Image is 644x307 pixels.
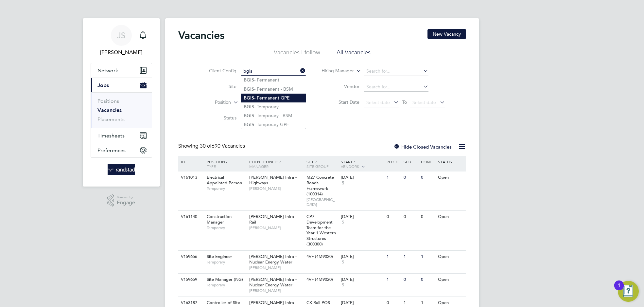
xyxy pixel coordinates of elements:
[97,133,125,139] span: Timesheets
[249,186,303,191] span: [PERSON_NAME]
[306,254,333,259] span: 4VF (4M9020)
[341,180,345,186] span: 5
[341,175,383,180] div: [DATE]
[400,98,409,106] span: To
[364,82,428,92] input: Search for...
[207,254,232,259] span: Site Engineer
[306,174,334,197] span: M27 Concrete Roads Framework (100314)
[393,144,452,150] label: Hide Closed Vacancies
[618,285,620,294] div: 1
[402,251,419,263] div: 1
[178,29,224,42] h2: Vacancies
[207,225,246,230] span: Temporary
[179,211,202,223] div: V161140
[241,85,306,94] li: - Permanent - BSM
[385,251,402,263] div: 1
[341,214,383,220] div: [DATE]
[402,156,419,167] div: Sub
[244,86,254,92] b: BGIS
[91,143,152,157] button: Preferences
[117,194,135,200] span: Powered by
[419,274,436,286] div: 0
[97,116,125,122] a: Placements
[341,277,383,282] div: [DATE]
[419,251,436,263] div: 1
[339,156,385,172] div: Start /
[91,48,152,56] span: Jamie Scattergood
[241,76,306,84] li: - Permanent
[179,251,202,263] div: V159656
[241,94,306,102] li: - Permanent GPE
[341,300,383,306] div: [DATE]
[436,274,465,286] div: Open
[436,172,465,184] div: Open
[419,156,436,167] div: Conf
[249,214,297,225] span: [PERSON_NAME] Infra - Rail
[199,68,236,74] label: Client Config
[207,260,246,265] span: Temporary
[402,172,419,184] div: 0
[241,120,306,129] li: - Temporary GPE
[341,164,359,169] span: Vendors
[97,107,122,113] a: Vacancies
[337,48,371,60] li: All Vacancies
[436,156,465,167] div: Status
[244,113,254,118] b: BGIS
[207,174,242,186] span: Electrical Appointed Person
[385,172,402,184] div: 1
[436,211,465,223] div: Open
[83,18,160,187] nav: Main navigation
[306,197,338,207] span: [GEOGRAPHIC_DATA]
[91,128,152,143] button: Timesheets
[193,99,231,106] label: Position
[207,277,243,282] span: Site Manager (NG)
[97,147,126,153] span: Preferences
[108,164,135,175] img: randstad-logo-retina.png
[244,122,254,127] b: BGIS
[385,274,402,286] div: 1
[341,282,345,288] span: 5
[241,67,305,76] input: Search for...
[179,156,202,167] div: ID
[402,274,419,286] div: 0
[419,172,436,184] div: 0
[97,82,109,88] span: Jobs
[322,99,359,105] label: Start Date
[249,277,297,288] span: [PERSON_NAME] Infra - Nuclear Energy Water
[341,254,383,260] div: [DATE]
[306,214,336,247] span: CP7 Development Team for the Year 1 Western Structures (300300)
[117,31,125,40] span: JS
[366,99,390,105] span: Select date
[91,63,152,78] button: Network
[316,68,354,74] label: Hiring Manager
[412,99,436,105] span: Select date
[207,282,246,288] span: Temporary
[385,156,402,167] div: Reqd
[364,67,428,76] input: Search for...
[107,194,135,207] a: Powered byEngage
[274,48,320,60] li: Vacancies I follow
[244,104,254,110] b: BGIS
[199,115,236,121] label: Status
[427,29,466,39] button: New Vacancy
[419,211,436,223] div: 0
[200,143,212,149] span: 30 of
[402,211,419,223] div: 0
[244,77,254,83] b: BGIS
[202,156,248,172] div: Position /
[306,277,333,282] span: 4VF (4M9020)
[322,83,359,89] label: Vendor
[91,164,152,175] a: Go to home page
[207,164,216,169] span: Type
[341,220,345,225] span: 5
[241,111,306,120] li: - Temporary - BSM
[207,186,246,191] span: Temporary
[97,98,119,104] a: Positions
[306,164,329,169] span: Site Group
[97,67,118,74] span: Network
[249,265,303,270] span: [PERSON_NAME]
[91,92,152,128] div: Jobs
[179,172,202,184] div: V161013
[249,254,297,265] span: [PERSON_NAME] Infra - Nuclear Energy Water
[249,288,303,293] span: [PERSON_NAME]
